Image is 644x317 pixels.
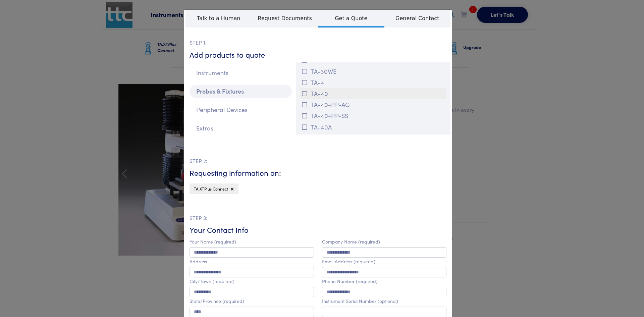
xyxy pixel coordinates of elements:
[190,122,292,135] p: Extras
[300,110,446,121] button: TA-40-PP-SS
[322,239,380,245] label: Company Name (required)
[190,298,244,304] label: State/Province (required)
[185,10,252,26] span: Talk to a Human
[190,38,446,47] p: STEP 1:
[300,99,446,110] button: TA-40-PP-AG
[252,10,318,26] span: Request Documents
[300,121,446,133] button: TA-40A
[190,239,236,245] label: Your Name (required)
[190,157,446,165] p: STEP 2:
[190,225,446,235] h6: Your Contact Info
[300,77,446,88] button: TA-4
[190,168,446,178] h6: Requesting information on:
[300,66,446,77] button: TA-30WE
[318,10,384,28] span: Get a Quote
[322,278,378,284] label: Phone Number (required)
[190,278,234,284] label: City/Town (required)
[300,88,446,99] button: TA-40
[190,85,292,98] p: Probes & Fixtures
[300,133,446,144] button: TA-5
[190,103,292,116] p: Peripheral Devices
[194,186,228,192] span: TA.XTPlus Connect
[190,214,446,222] p: STEP 3:
[322,298,398,304] label: Instrument Serial Number (optional)
[384,10,451,26] span: General Contact
[190,259,207,264] label: Address
[190,66,292,80] p: Instruments
[190,50,446,60] h6: Add products to quote
[322,259,375,264] label: Email Address (required)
